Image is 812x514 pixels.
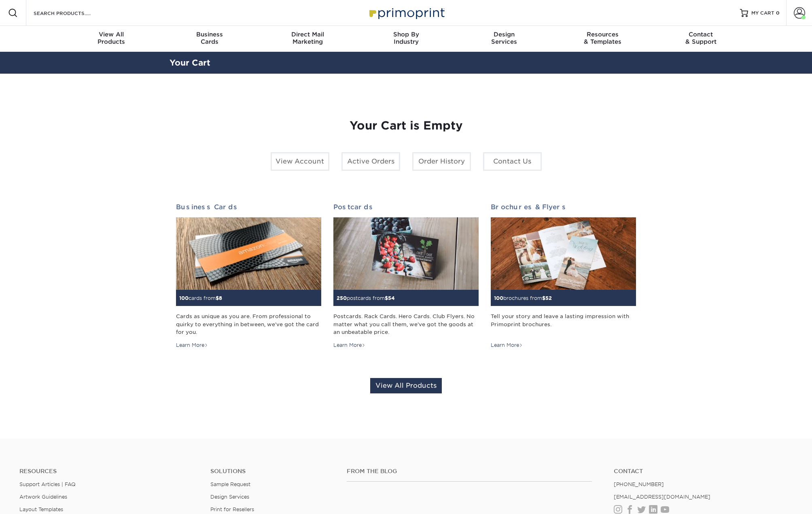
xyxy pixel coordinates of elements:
a: View Account [271,152,329,171]
img: Business Cards [176,217,321,290]
span: $ [216,295,219,301]
div: Learn More [491,342,523,349]
div: Industry [357,31,455,45]
a: BusinessCards [160,26,259,52]
span: View All [62,31,161,38]
span: 0 [776,10,780,16]
div: Cards [160,31,259,45]
a: Contact Us [483,152,542,171]
a: Direct MailMarketing [259,26,357,52]
div: Learn More [176,342,208,349]
span: Contact [652,31,750,38]
a: Print for Resellers [210,506,254,512]
h2: Business Cards [176,203,321,211]
span: Direct Mail [259,31,357,38]
div: Products [62,31,161,45]
a: Contact [614,468,793,475]
div: Cards as unique as you are. From professional to quirky to everything in between, we've got the c... [176,312,321,336]
div: Postcards. Rack Cards. Hero Cards. Club Flyers. No matter what you call them, we've got the goods... [333,312,479,336]
input: SEARCH PRODUCTS..... [33,8,112,18]
h4: Solutions [210,468,335,475]
small: brochures from [494,295,552,301]
div: Services [455,31,553,45]
a: [EMAIL_ADDRESS][DOMAIN_NAME] [614,494,710,500]
span: Resources [553,31,652,38]
img: Postcards [333,217,479,290]
h1: Your Cart is Empty [176,119,636,133]
h2: Brochures & Flyers [491,203,636,211]
a: Contact& Support [652,26,750,52]
span: MY CART [751,10,774,17]
span: 54 [388,295,395,301]
span: Shop By [357,31,455,38]
h4: Resources [19,468,198,475]
a: Active Orders [341,152,400,171]
a: Brochures & Flyers 100brochures from$52 Tell your story and leave a lasting impression with Primo... [491,203,636,349]
a: [PHONE_NUMBER] [614,481,664,487]
a: View AllProducts [62,26,161,52]
a: Business Cards 100cards from$8 Cards as unique as you are. From professional to quirky to everyth... [176,203,321,349]
a: Layout Templates [19,506,63,512]
span: $ [385,295,388,301]
span: 8 [219,295,222,301]
span: 100 [494,295,503,301]
h4: From the Blog [347,468,592,475]
div: & Support [652,31,750,45]
a: Artwork Guidelines [19,494,67,500]
a: DesignServices [455,26,553,52]
img: Brochures & Flyers [491,217,636,290]
span: Business [160,31,259,38]
small: postcards from [337,295,395,301]
div: & Templates [553,31,652,45]
a: Design Services [210,494,249,500]
a: Postcards 250postcards from$54 Postcards. Rack Cards. Hero Cards. Club Flyers. No matter what you... [333,203,479,349]
div: Marketing [259,31,357,45]
a: Sample Request [210,481,250,487]
img: Primoprint [366,4,447,21]
span: $ [542,295,545,301]
div: Tell your story and leave a lasting impression with Primoprint brochures. [491,312,636,336]
div: Learn More [333,342,365,349]
a: Order History [412,152,471,171]
a: View All Products [370,378,442,393]
a: Resources& Templates [553,26,652,52]
span: 100 [179,295,189,301]
a: Support Articles | FAQ [19,481,76,487]
span: 250 [337,295,347,301]
small: cards from [179,295,222,301]
a: Shop ByIndustry [357,26,455,52]
h2: Postcards [333,203,479,211]
a: Your Cart [170,58,210,68]
span: 52 [545,295,552,301]
span: Design [455,31,553,38]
